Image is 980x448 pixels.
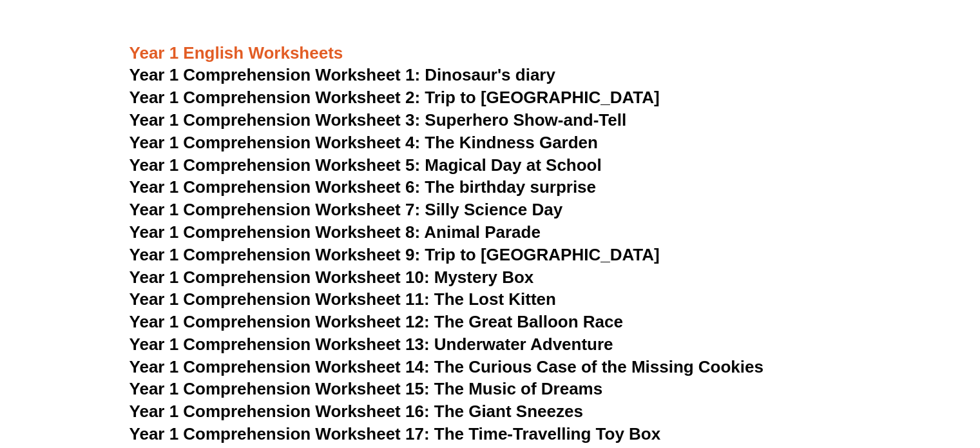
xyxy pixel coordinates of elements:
[130,402,583,421] a: Year 1 Comprehension Worksheet 16: The Giant Sneezes
[130,312,623,331] a: Year 1 Comprehension Worksheet 12: The Great Balloon Race
[130,88,660,107] a: Year 1 Comprehension Worksheet 2: Trip to [GEOGRAPHIC_DATA]
[130,357,764,376] a: Year 1 Comprehension Worksheet 14: The Curious Case of the Missing Cookies
[765,303,980,448] iframe: Chat Widget
[130,155,602,175] a: Year 1 Comprehension Worksheet 5: Magical Day at School
[130,268,534,287] a: Year 1 Comprehension Worksheet 10: Mystery Box
[130,43,851,64] h3: Year 1 English Worksheets
[130,424,661,443] a: Year 1 Comprehension Worksheet 17: The Time-Travelling Toy Box
[130,65,555,84] a: Year 1 Comprehension Worksheet 1: Dinosaur's diary
[130,335,613,354] a: Year 1 Comprehension Worksheet 13: Underwater Adventure
[130,177,596,197] a: Year 1 Comprehension Worksheet 6: The birthday surprise
[130,222,541,242] a: Year 1 Comprehension Worksheet 8: Animal Parade
[130,379,603,398] a: Year 1 Comprehension Worksheet 15: The Music of Dreams
[130,110,627,130] a: Year 1 Comprehension Worksheet 3: Superhero Show-and-Tell
[130,289,556,309] a: Year 1 Comprehension Worksheet 11: The Lost Kitten
[130,245,660,264] a: Year 1 Comprehension Worksheet 9: Trip to [GEOGRAPHIC_DATA]
[130,133,598,152] a: Year 1 Comprehension Worksheet 4: The Kindness Garden
[130,200,563,219] a: Year 1 Comprehension Worksheet 7: Silly Science Day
